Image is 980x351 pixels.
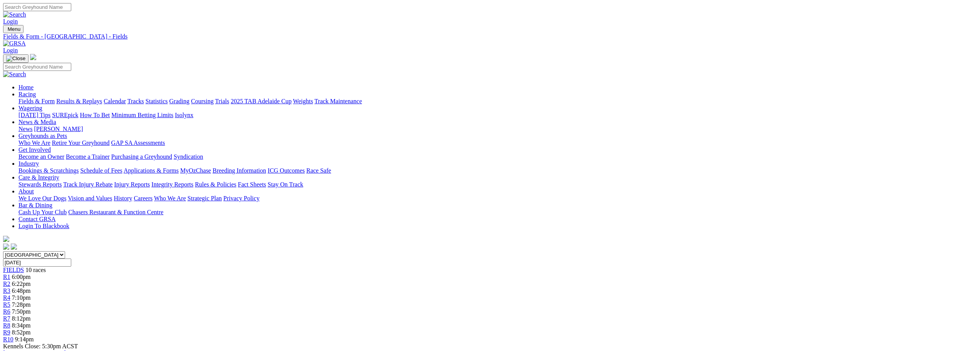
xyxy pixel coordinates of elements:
[18,223,69,229] a: Login To Blackbook
[12,274,31,280] span: 6:00pm
[3,267,24,273] a: FIELDS
[3,33,977,40] a: Fields & Form - [GEOGRAPHIC_DATA] - Fields
[3,343,78,349] span: Kennels Close: 5:30pm ACST
[3,294,10,301] a: R4
[169,98,189,104] a: Grading
[3,63,71,71] input: Search
[18,133,67,139] a: Greyhounds as Pets
[18,126,32,132] a: News
[18,202,52,208] a: Bar & Dining
[12,329,31,336] span: 8:52pm
[56,98,102,104] a: Results & Replays
[12,308,31,315] span: 7:50pm
[127,98,144,104] a: Tracks
[15,336,34,343] span: 9:14pm
[293,98,313,104] a: Weights
[18,119,56,125] a: News & Media
[18,174,59,181] a: Care & Integrity
[213,167,266,174] a: Breeding Information
[18,105,42,111] a: Wagering
[238,181,266,188] a: Fact Sheets
[18,98,977,105] div: Racing
[3,287,10,294] a: R3
[18,139,977,146] div: Greyhounds as Pets
[3,280,10,287] span: R2
[18,181,977,188] div: Care & Integrity
[111,112,173,118] a: Minimum Betting Limits
[68,209,163,215] a: Chasers Restaurant & Function Centre
[268,167,305,174] a: ICG Outcomes
[18,98,55,104] a: Fields & Form
[146,98,168,104] a: Statistics
[3,25,23,33] button: Toggle navigation
[18,126,977,133] div: News & Media
[18,167,977,174] div: Industry
[223,195,260,202] a: Privacy Policy
[18,209,977,216] div: Bar & Dining
[215,98,229,104] a: Trials
[134,195,152,202] a: Careers
[114,195,132,202] a: History
[18,167,79,174] a: Bookings & Scratchings
[18,84,34,91] a: Home
[18,181,62,188] a: Stewards Reports
[151,181,193,188] a: Integrity Reports
[3,259,71,267] input: Select date
[3,54,28,63] button: Toggle navigation
[18,91,36,97] a: Racing
[12,322,31,329] span: 8:34pm
[174,153,203,160] a: Syndication
[18,153,64,160] a: Become an Owner
[12,301,31,308] span: 7:28pm
[12,287,31,294] span: 6:48pm
[80,167,122,174] a: Schedule of Fees
[114,181,150,188] a: Injury Reports
[30,54,36,60] img: logo-grsa-white.png
[18,195,977,202] div: About
[18,112,50,118] a: [DATE] Tips
[80,112,110,118] a: How To Bet
[66,153,110,160] a: Become a Trainer
[3,301,10,308] a: R5
[191,98,214,104] a: Coursing
[104,98,126,104] a: Calendar
[18,153,977,160] div: Get Involved
[315,98,362,104] a: Track Maintenance
[3,329,10,336] a: R9
[68,195,112,202] a: Vision and Values
[111,153,172,160] a: Purchasing a Greyhound
[3,236,9,242] img: logo-grsa-white.png
[3,274,10,280] a: R1
[34,126,83,132] a: [PERSON_NAME]
[3,315,10,322] a: R7
[3,322,10,329] a: R8
[180,167,211,174] a: MyOzChase
[18,195,66,202] a: We Love Our Dogs
[3,244,9,250] img: facebook.svg
[18,188,34,195] a: About
[111,139,165,146] a: GAP SA Assessments
[12,315,31,322] span: 8:12pm
[18,160,39,167] a: Industry
[231,98,291,104] a: 2025 TAB Adelaide Cup
[3,11,26,18] img: Search
[154,195,186,202] a: Who We Are
[18,139,50,146] a: Who We Are
[3,71,26,78] img: Search
[52,112,78,118] a: SUREpick
[12,294,31,301] span: 7:10pm
[3,336,13,343] a: R10
[306,167,331,174] a: Race Safe
[3,308,10,315] a: R6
